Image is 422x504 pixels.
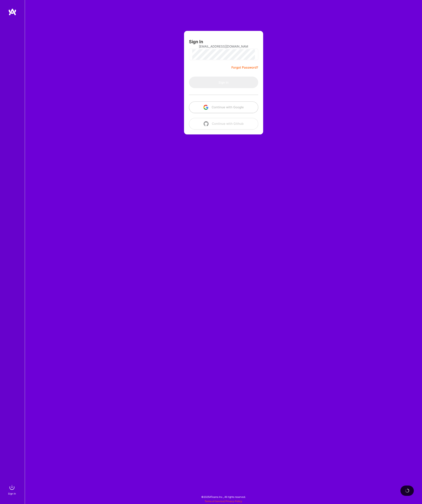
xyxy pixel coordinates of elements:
[8,8,16,16] img: logo
[203,105,208,110] img: icon
[8,491,16,496] div: Sign In
[8,483,16,491] img: sign in
[231,65,258,70] a: Forgot Password?
[9,483,16,496] a: sign inSign In
[199,41,248,52] input: Email...
[189,101,258,113] button: Continue with Google
[204,121,209,126] img: icon
[225,500,242,503] a: Privacy Policy
[205,500,242,503] span: |
[205,500,224,503] a: Terms of Service
[189,118,258,129] button: Continue with Github
[189,39,203,44] h3: Sign In
[405,489,409,493] img: loading
[25,492,422,502] div: © 2025 ATeams Inc., All rights reserved.
[189,77,258,88] button: Sign In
